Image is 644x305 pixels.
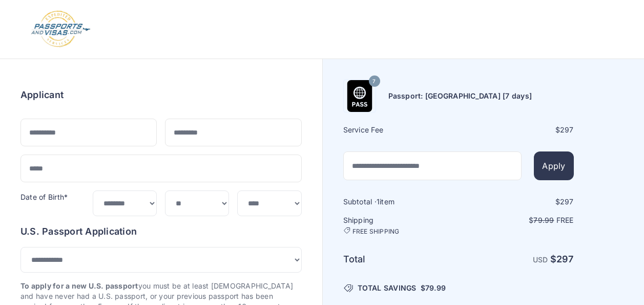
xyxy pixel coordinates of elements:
[343,215,458,236] h6: Shipping
[533,255,548,264] span: USD
[425,283,446,292] span: 79.99
[560,125,574,134] span: 297
[560,197,574,206] span: 297
[556,216,574,224] span: Free
[343,125,458,135] h6: Service Fee
[421,283,446,293] span: $
[377,197,380,206] span: 1
[352,227,400,236] span: FREE SHIPPING
[534,151,573,180] button: Apply
[20,88,64,102] h6: Applicant
[343,197,458,207] h6: Subtotal · item
[460,125,574,135] div: $
[556,254,574,264] span: 297
[372,75,376,88] span: 7
[550,254,574,264] strong: $
[460,215,574,225] p: $
[344,80,376,112] img: Product Name
[533,216,554,224] span: 79.99
[20,224,302,239] h6: U.S. Passport Application
[460,197,574,207] div: $
[20,193,68,201] label: Date of Birth*
[388,91,532,101] h6: Passport: [GEOGRAPHIC_DATA] [7 days]
[358,283,417,293] span: TOTAL SAVINGS
[20,281,138,290] strong: To apply for a new U.S. passport
[343,252,458,266] h6: Total
[30,10,91,48] img: Logo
